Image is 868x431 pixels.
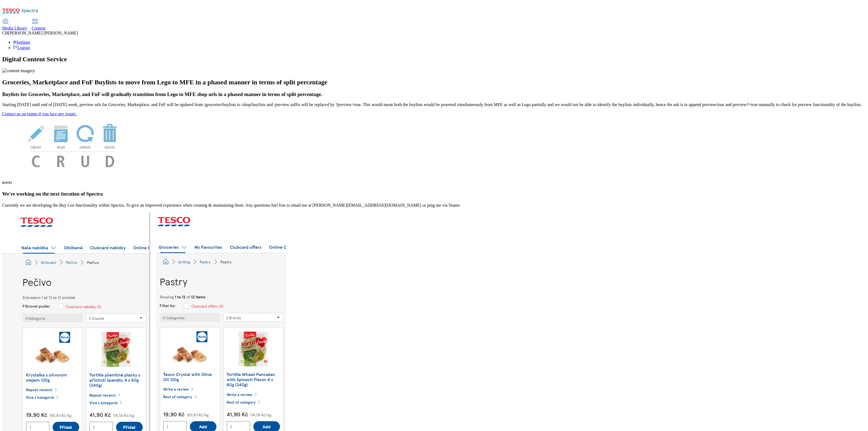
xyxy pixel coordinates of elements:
[32,19,46,31] a: Content
[2,68,35,73] img: content-imagery
[2,26,27,30] span: Media Library
[2,191,866,197] h3: We're working on the next iteration of Spectra
[2,111,77,116] a: Contact us on teams if you face any issues.
[2,31,8,35] span: CB
[2,56,866,63] h1: Digital Content Service
[2,116,143,173] img: News Image
[2,19,27,31] a: Media Library
[2,203,866,208] p: Currently we are developing the Buy List functionality within Spectra. To give an improved experi...
[13,40,30,44] a: Settings
[2,79,866,86] h2: Groceries, Marketplace and FnF Buylists to move from Lego to MFE in a phased manner in terms of s...
[8,31,78,35] span: [PERSON_NAME] [PERSON_NAME]
[2,102,866,107] p: Starting [DATE] until end of [DATE] week, preview urls for Groceries, Marketplace, and FnF will b...
[13,45,30,50] a: Logout
[2,91,866,97] h3: Buylists for Groceries, Marketplace, and FnF will gradually transition from Lego to MFE shop urls...
[32,26,46,30] span: Content
[2,181,866,184] h6: [DATE]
